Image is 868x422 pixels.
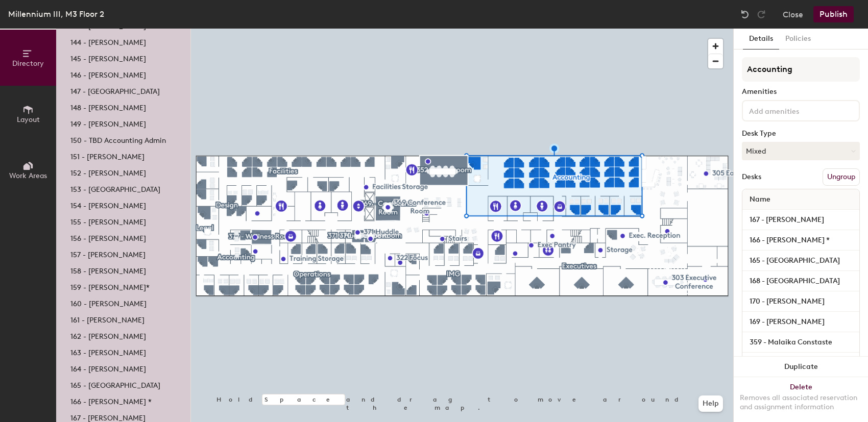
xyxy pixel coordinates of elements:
[70,150,144,161] p: 151 - [PERSON_NAME]
[742,142,860,160] button: Mixed
[744,335,857,350] input: Unnamed desk
[823,168,860,186] button: Ungroup
[70,52,146,63] p: 145 - [PERSON_NAME]
[744,254,857,268] input: Unnamed desk
[744,233,857,247] input: Unnamed desk
[70,264,146,276] p: 158 - [PERSON_NAME]
[9,171,47,180] span: Work Areas
[744,213,857,227] input: Unnamed desk
[756,9,766,19] img: Redo
[744,315,857,329] input: Unnamed desk
[70,280,150,292] p: 159 - [PERSON_NAME]*
[70,296,147,308] p: 160 - [PERSON_NAME]
[70,378,160,390] p: 165 - [GEOGRAPHIC_DATA]
[70,101,146,112] p: 148 - [PERSON_NAME]
[744,274,857,288] input: Unnamed desk
[734,357,868,377] button: Duplicate
[70,247,146,259] p: 157 - [PERSON_NAME]
[779,29,817,49] button: Policies
[813,6,854,22] button: Publish
[742,173,761,181] div: Desks
[743,29,779,49] button: Details
[70,84,160,96] p: 147 - [GEOGRAPHIC_DATA]
[70,345,146,357] p: 163 - [PERSON_NAME]
[740,9,750,19] img: Undo
[742,88,860,96] div: Amenities
[70,215,146,227] p: 155 - [PERSON_NAME]
[70,329,146,341] p: 162 - [PERSON_NAME]
[8,8,104,20] div: Millennium III, M3 Floor 2
[744,190,776,209] span: Name
[744,294,857,309] input: Unnamed desk
[70,362,146,374] p: 164 - [PERSON_NAME]
[742,130,860,138] div: Desk Type
[12,59,44,68] span: Directory
[70,182,160,194] p: 153 - [GEOGRAPHIC_DATA]
[734,377,868,422] button: DeleteRemoves all associated reservation and assignment information
[698,395,723,412] button: Help
[747,104,839,116] input: Add amenities
[783,6,803,22] button: Close
[70,313,144,325] p: 161 - [PERSON_NAME]
[70,231,146,243] p: 156 - [PERSON_NAME]
[70,133,166,145] p: 150 - TBD Accounting Admin
[70,166,146,178] p: 152 - [PERSON_NAME]
[740,393,862,412] div: Removes all associated reservation and assignment information
[70,117,146,129] p: 149 - [PERSON_NAME]
[70,68,146,80] p: 146 - [PERSON_NAME]
[17,115,40,124] span: Layout
[70,35,146,47] p: 144 - [PERSON_NAME]
[70,198,146,210] p: 154 - [PERSON_NAME]
[744,356,857,370] input: Unnamed desk
[70,394,152,406] p: 166 - [PERSON_NAME] *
